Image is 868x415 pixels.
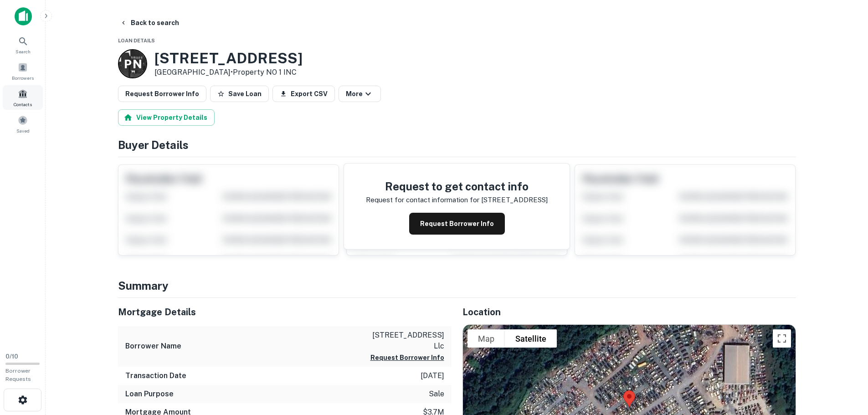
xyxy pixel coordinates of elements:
h4: Buyer Details [118,137,796,153]
img: capitalize-icon.png [15,7,32,26]
button: View Property Details [118,109,215,126]
h6: Loan Purpose [125,389,174,400]
h3: [STREET_ADDRESS] [154,50,303,67]
span: Borrowers [12,74,34,82]
p: [DATE] [421,370,444,381]
span: Borrower Requests [5,368,31,382]
p: Request for contact information for [366,195,479,205]
button: Export CSV [272,86,335,102]
iframe: Chat Widget [822,342,868,386]
button: Show satellite imagery [505,329,557,348]
h4: Summary [118,277,796,294]
a: Contacts [3,85,43,110]
span: Search [15,48,31,55]
button: Back to search [116,15,183,31]
button: Save Loan [210,86,269,102]
button: Toggle fullscreen view [773,329,791,348]
span: 0 / 10 [5,353,18,360]
button: More [339,86,381,102]
h5: Location [462,305,796,319]
a: Property NO 1 INC [233,68,297,77]
span: Contacts [14,101,32,108]
p: [STREET_ADDRESS] llc [362,330,444,352]
h6: Transaction Date [125,370,186,381]
a: Borrowers [3,59,43,83]
button: Show street map [467,329,505,348]
span: Saved [16,127,30,134]
h5: Mortgage Details [118,305,452,319]
span: Loan Details [118,38,155,43]
p: [GEOGRAPHIC_DATA] • [154,67,303,78]
button: Request Borrower Info [118,86,206,102]
a: Saved [3,112,43,136]
p: P N [124,55,141,73]
h4: Request to get contact info [366,178,548,195]
button: Request Borrower Info [370,352,444,363]
a: Search [3,32,43,57]
h6: Borrower Name [125,341,181,352]
button: Request Borrower Info [409,213,505,235]
p: sale [429,389,444,400]
p: [STREET_ADDRESS] [481,195,548,205]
